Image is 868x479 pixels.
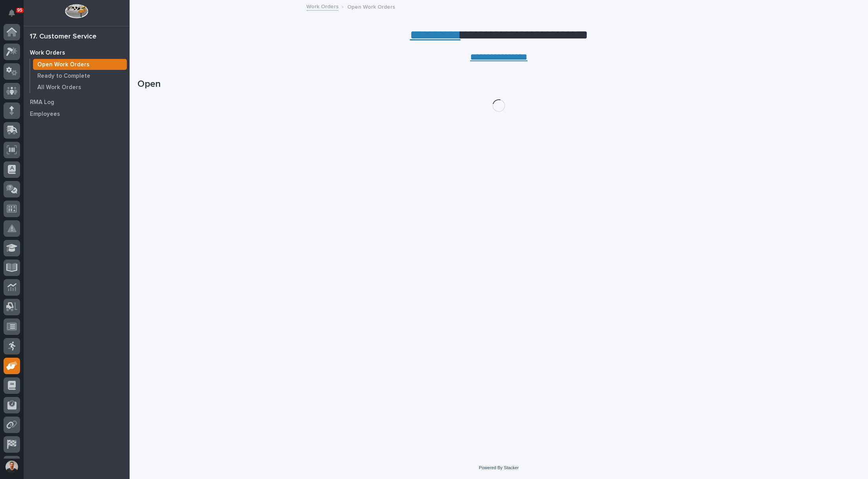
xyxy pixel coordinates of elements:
[17,7,22,13] p: 95
[4,459,20,475] button: users-avatar
[37,84,81,91] p: All Work Orders
[24,47,130,59] a: Work Orders
[479,465,518,470] a: Powered By Stacker
[306,2,339,11] a: Work Orders
[24,108,130,120] a: Employees
[30,49,65,57] p: Work Orders
[30,99,54,106] p: RMA Log
[4,5,20,21] button: Notifications
[30,111,60,118] p: Employees
[30,59,130,70] a: Open Work Orders
[30,33,97,41] div: 17. Customer Service
[30,70,130,81] a: Ready to Complete
[37,61,90,68] p: Open Work Orders
[30,82,130,93] a: All Work Orders
[24,96,130,108] a: RMA Log
[37,73,90,80] p: Ready to Complete
[65,4,88,18] img: Workspace Logo
[10,9,20,22] div: Notifications95
[347,2,395,11] p: Open Work Orders
[137,79,860,90] h1: Open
